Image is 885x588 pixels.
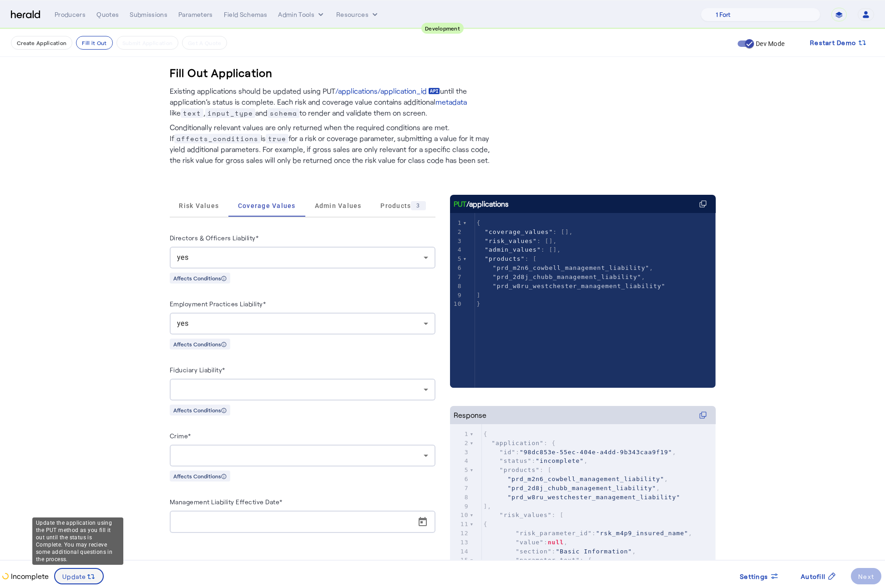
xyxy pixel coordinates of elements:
[170,118,497,166] p: Conditionally relevant values are only returned when the required conditions are met. If is for a...
[450,273,463,282] div: 7
[484,548,637,555] span: : ,
[170,300,266,308] label: Employment Practices Liability*
[450,430,470,439] div: 1
[179,203,219,209] span: Risk Values
[801,572,825,581] span: Autofill
[520,449,672,456] span: "98dc853e-55ec-404e-a4dd-9b343caa9f19"
[450,493,470,502] div: 8
[170,366,225,374] label: Fiduciary Liability*
[9,571,49,582] p: Incomplete
[411,201,425,210] div: 3
[181,108,203,118] span: text
[170,86,497,118] p: Existing applications should be updated using PUT until the application’s status is complete. Eac...
[485,228,553,235] span: "coverage_values"
[435,96,467,107] a: metadata
[380,201,425,210] span: Products
[224,10,268,19] div: Field Schemas
[170,66,273,80] h3: Fill Out Application
[205,108,255,118] span: input_type
[315,203,362,209] span: Admin Values
[477,219,481,226] span: {
[450,556,470,565] div: 15
[491,440,544,446] span: "application"
[733,568,786,584] button: Settings
[477,292,481,299] span: ]
[596,530,688,537] span: "rsk_m4p9_insured_name"
[177,253,189,262] span: yes
[450,254,463,264] div: 5
[516,548,551,555] span: "section"
[130,10,167,19] div: Submissions
[62,572,86,581] span: Update
[477,246,561,253] span: : [],
[500,512,552,518] span: "risk_values"
[32,517,123,565] div: Update the application using the PUT method as you fill it out until the status is Complete. You ...
[740,572,768,581] span: Settings
[500,449,516,456] span: "id"
[507,476,664,482] span: "prd_m2n6_cowbell_management_liability"
[76,36,112,50] button: Fill it Out
[450,529,470,538] div: 12
[170,432,191,440] label: Crime*
[450,511,470,520] div: 10
[450,299,463,309] div: 10
[450,547,470,556] div: 14
[450,218,463,228] div: 1
[484,476,668,482] span: ,
[794,568,844,584] button: Autofill
[485,255,525,262] span: "products"
[484,503,492,510] span: ],
[450,439,470,448] div: 2
[11,10,40,19] img: Herald Logo
[116,36,178,50] button: Submit Application
[477,300,481,307] span: }
[170,273,230,284] div: Affects Conditions
[450,291,463,300] div: 9
[484,457,588,464] span: : ,
[450,245,463,254] div: 4
[484,466,552,473] span: : [
[182,36,227,50] button: Get A Quote
[450,475,470,484] div: 6
[484,440,556,446] span: : {
[450,448,470,457] div: 3
[450,282,463,291] div: 8
[335,86,440,96] a: /applications/application_id
[450,484,470,493] div: 7
[454,410,486,421] div: Response
[450,456,470,466] div: 4
[454,198,466,209] span: PUT
[336,10,379,19] button: Resources dropdown menu
[450,264,463,273] div: 6
[754,39,784,48] label: Dev Mode
[421,23,464,34] div: Development
[54,568,104,584] button: Update
[484,530,693,537] span: : ,
[493,283,666,289] span: "prd_w8ru_westchester_management_liability"
[803,35,874,51] button: Restart Demo
[178,10,213,19] div: Parameters
[484,512,564,518] span: : [
[450,228,463,237] div: 2
[516,530,592,537] span: "risk_parameter_id"
[477,264,653,271] span: ,
[484,557,592,563] span: : {
[485,246,541,253] span: "admin_values"
[477,238,557,244] span: : [],
[536,457,584,464] span: "incomplete"
[450,237,463,246] div: 3
[810,37,856,48] span: Restart Demo
[266,134,288,143] span: true
[174,134,261,143] span: affects_conditions
[484,521,488,527] span: {
[170,234,259,242] label: Directors & Officers Liability*
[484,539,568,546] span: : ,
[477,255,537,262] span: : [
[170,498,283,506] label: Management Liability Effective Date*
[485,238,537,244] span: "risk_values"
[450,466,470,475] div: 5
[450,502,470,511] div: 9
[268,108,299,118] span: schema
[507,485,656,492] span: "prd_2d8j_chubb_management_liability"
[556,548,632,555] span: "Basic Information"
